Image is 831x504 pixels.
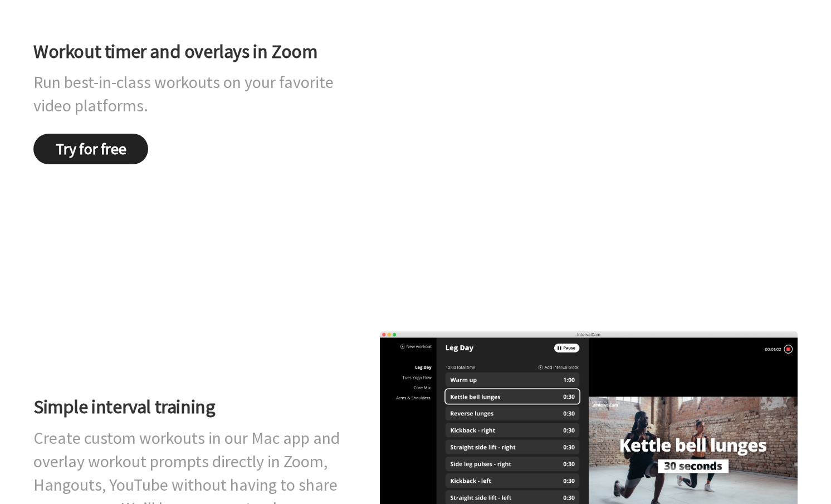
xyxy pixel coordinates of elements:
[33,394,341,420] h1: Simple interval training
[33,134,148,164] a: Try for free
[33,38,341,65] h1: Workout timer and overlays in Zoom
[33,70,341,117] h2: Run best-in-class workouts on your favorite video platforms.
